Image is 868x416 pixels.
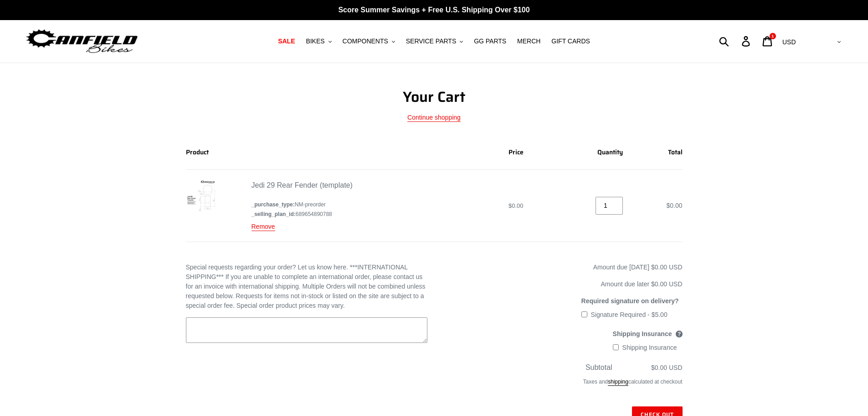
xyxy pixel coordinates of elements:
[757,32,779,51] a: 1
[508,202,524,209] span: $0.00
[409,135,534,170] th: Price
[252,193,353,218] ul: Product details
[651,263,682,271] span: $0.00 USD
[278,37,295,45] span: SALE
[252,223,275,231] a: Remove Jedi 29 Rear Fender (template)
[591,311,668,318] span: Signature Required - $5.00
[633,135,683,170] th: Total
[186,263,427,311] label: Special requests regarding your order? Let us know here. ***INTERNATIONAL SHIPPING*** If you are ...
[295,201,326,208] span: NM-preorder
[273,35,299,47] a: SALE
[186,135,410,170] th: Product
[534,135,633,170] th: Quantity
[186,88,683,105] h1: Your Cart
[252,211,296,217] span: _selling_plan_id:
[306,37,324,45] span: BIKES
[613,330,672,337] span: Shipping Insurance
[724,31,747,51] input: Search
[593,263,649,271] span: Amount due [DATE]
[338,35,400,47] button: COMPONENTS
[401,35,467,47] button: SERVICE PARTS
[513,35,545,47] a: MERCH
[547,35,595,47] a: GIFT CARDS
[301,35,336,47] button: BIKES
[651,280,682,288] span: $0.00 USD
[771,34,774,38] span: 1
[601,280,650,288] span: Amount due later
[613,344,619,350] input: Shipping Insurance
[622,344,677,351] span: Shipping Insurance
[586,363,612,371] span: Subtotal
[474,37,506,45] span: GG PARTS
[469,35,511,47] a: GG PARTS
[25,27,139,56] img: Canfield Bikes
[406,37,456,45] span: SERVICE PARTS
[296,211,332,217] span: 689654890788
[441,373,683,395] div: Taxes and calculated at checkout
[407,114,461,122] a: Continue shopping
[651,364,682,371] span: $0.00 USD
[252,181,353,189] a: Jedi 29 Rear Fender (template)
[252,201,295,208] span: _purchase_type:
[608,379,628,386] a: shipping
[517,37,540,45] span: MERCH
[343,37,388,45] span: COMPONENTS
[581,311,587,317] input: Signature Required - $5.00
[551,37,590,45] span: GIFT CARDS
[581,297,679,305] span: Required signature on delivery?
[666,202,682,209] span: $0.00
